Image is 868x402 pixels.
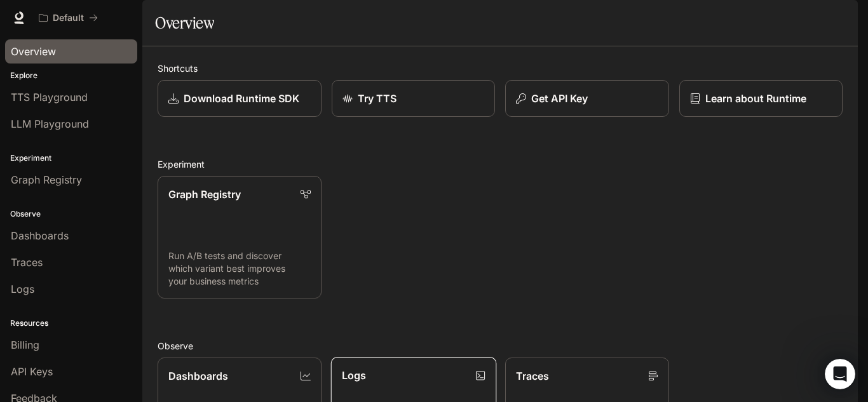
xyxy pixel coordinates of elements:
[516,368,549,384] p: Traces
[705,91,806,106] p: Learn about Runtime
[679,80,843,117] a: Learn about Runtime
[158,157,843,171] h2: Experiment
[341,368,365,383] p: Logs
[158,176,322,298] a: Graph RegistryRun A/B tests and discover which variant best improves your business metrics
[168,250,311,288] p: Run A/B tests and discover which variant best improves your business metrics
[332,80,496,117] a: Try TTS
[358,91,397,106] p: Try TTS
[531,91,588,106] p: Get API Key
[158,80,322,117] a: Download Runtime SDK
[158,339,843,352] h2: Observe
[825,359,855,389] iframe: Intercom live chat
[168,187,241,202] p: Graph Registry
[155,10,214,36] h1: Overview
[184,91,299,106] p: Download Runtime SDK
[505,80,669,117] button: Get API Key
[53,13,84,23] p: Default
[33,5,104,30] button: All workspaces
[158,62,843,75] h2: Shortcuts
[168,368,228,384] p: Dashboards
